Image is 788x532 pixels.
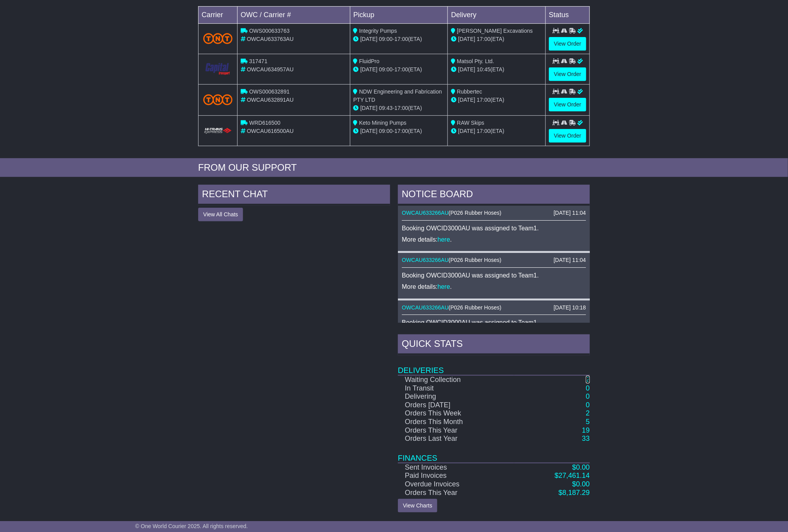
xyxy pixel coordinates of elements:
[249,28,290,34] span: OWS000633763
[572,480,590,488] a: $0.00
[451,35,542,43] div: (ETA)
[249,88,290,95] span: OWS000632891
[572,463,590,471] a: $0.00
[586,409,590,417] a: 2
[398,499,437,513] a: View Charts
[360,36,378,42] span: [DATE]
[398,472,514,480] td: Paid Invoices
[198,162,590,173] div: FROM OUR SUPPORT
[398,392,514,401] td: Delivering
[451,65,542,74] div: (ETA)
[198,208,243,221] button: View All Chats
[359,120,406,126] span: Keto Mining Pumps
[402,272,586,279] p: Booking OWCID3000AU was assigned to Team1.
[402,236,586,243] p: More details: .
[549,37,586,51] a: View Order
[458,97,475,103] span: [DATE]
[360,66,378,72] span: [DATE]
[353,104,445,112] div: - (ETA)
[559,472,590,479] span: 27,461.14
[398,401,514,410] td: Orders [DATE]
[398,489,514,497] td: Orders This Year
[398,384,514,393] td: In Transit
[451,96,542,104] div: (ETA)
[203,33,232,44] img: TNT_Domestic.png
[451,257,500,263] span: P026 Rubber Hoses
[582,426,590,434] a: 19
[398,480,514,489] td: Overdue Invoices
[457,88,482,95] span: Rubbertec
[359,28,397,34] span: Integrity Pumps
[549,98,586,111] a: View Order
[477,128,490,134] span: 17:00
[398,418,514,426] td: Orders This Month
[402,257,449,263] a: OWCAU633266AU
[586,418,590,426] a: 5
[247,128,294,134] span: OWCAU616500AU
[360,105,378,111] span: [DATE]
[198,185,390,206] div: RECENT CHAT
[451,210,500,216] span: P026 Rubber Hoses
[359,58,380,64] span: FluidPro
[477,97,490,103] span: 17:00
[398,355,590,375] td: Deliveries
[559,489,590,497] a: $8,187.29
[238,6,350,23] td: OWC / Carrier #
[379,66,393,72] span: 09:00
[586,384,590,392] a: 0
[350,6,448,23] td: Pickup
[203,127,232,135] img: HiTrans.png
[398,185,590,206] div: NOTICE BOARD
[402,210,586,216] div: ( )
[398,334,590,355] div: Quick Stats
[379,36,393,42] span: 09:00
[451,304,500,311] span: P026 Rubber Hoses
[563,489,590,497] span: 8,187.29
[458,36,475,42] span: [DATE]
[586,376,590,384] a: 2
[549,67,586,81] a: View Order
[554,210,586,216] div: [DATE] 11:04
[438,283,450,290] a: here
[353,65,445,74] div: - (ETA)
[586,401,590,409] a: 0
[458,128,475,134] span: [DATE]
[402,210,449,216] a: OWCAU633266AU
[477,66,490,72] span: 10:45
[554,304,586,311] div: [DATE] 10:18
[402,257,586,263] div: ( )
[398,463,514,472] td: Sent Invoices
[247,36,294,42] span: OWCAU633763AU
[554,257,586,263] div: [DATE] 11:04
[402,283,586,290] p: More details: .
[203,94,232,105] img: TNT_Domestic.png
[457,58,494,64] span: Matsol Pty. Ltd.
[448,6,546,23] td: Delivery
[457,28,533,34] span: [PERSON_NAME] Excavations
[555,472,590,479] a: $27,461.14
[477,36,490,42] span: 17:00
[353,35,445,43] div: - (ETA)
[402,304,586,311] div: ( )
[398,375,514,384] td: Waiting Collection
[457,120,484,126] span: RAW Skips
[458,66,475,72] span: [DATE]
[394,36,408,42] span: 17:00
[135,523,248,529] span: © One World Courier 2025. All rights reserved.
[247,66,294,72] span: OWCAU634957AU
[586,392,590,400] a: 0
[398,409,514,418] td: Orders This Week
[249,120,280,126] span: WRD616500
[249,58,268,64] span: 317471
[394,105,408,111] span: 17:00
[398,435,514,443] td: Orders Last Year
[398,443,590,463] td: Finances
[402,224,586,232] p: Booking OWCID3000AU was assigned to Team1.
[247,97,294,103] span: OWCAU632891AU
[394,66,408,72] span: 17:00
[353,88,442,103] span: NDW Engineering and Fabrication PTY LTD
[582,435,590,442] a: 33
[394,128,408,134] span: 17:00
[402,319,586,326] p: Booking OWCID3000AU was assigned to Team1.
[203,62,232,76] img: CapitalTransport.png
